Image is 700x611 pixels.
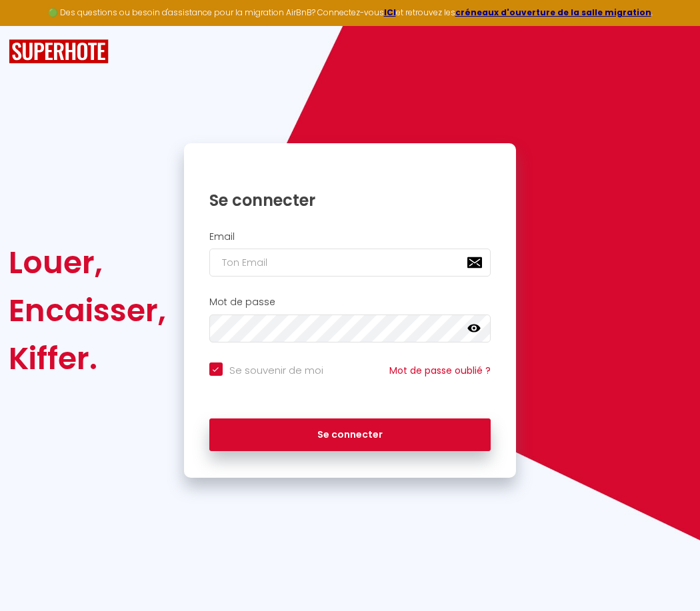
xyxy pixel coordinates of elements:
h1: Se connecter [209,190,491,211]
h2: Mot de passe [209,297,491,308]
a: ICI [384,7,396,18]
h2: Email [209,231,491,243]
input: Ton Email [209,249,491,277]
a: créneaux d'ouverture de la salle migration [455,7,651,18]
button: Se connecter [209,418,491,452]
img: SuperHote logo [9,39,109,64]
a: Mot de passe oublié ? [389,364,491,377]
div: Louer, [9,239,166,287]
div: Kiffer. [9,334,166,382]
div: Encaisser, [9,287,166,334]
